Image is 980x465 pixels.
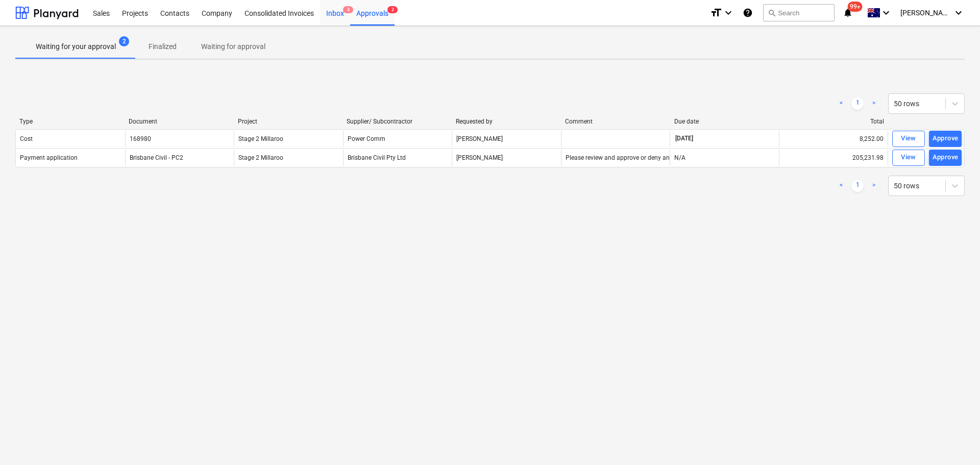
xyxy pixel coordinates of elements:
[835,180,847,192] a: Previous page
[36,41,116,52] p: Waiting for your approval
[566,154,683,161] div: Please review and approve or deny and RFI
[710,7,722,19] i: format_size
[119,36,129,46] span: 2
[929,416,980,465] iframe: Chat Widget
[880,7,892,19] i: keyboard_arrow_down
[674,118,775,125] div: Due date
[868,180,880,192] a: Next page
[933,152,959,163] div: Approve
[851,97,864,110] a: Page 1 is your current page
[929,150,962,166] button: Approve
[452,131,561,147] div: [PERSON_NAME]
[779,131,888,147] div: 8,252.00
[933,133,959,144] div: Approve
[952,7,965,19] i: keyboard_arrow_down
[763,4,835,21] button: Search
[347,118,448,125] div: Supplier/ Subcontractor
[343,150,452,166] div: Brisbane Civil Pty Ltd
[783,118,884,125] div: Total
[19,118,120,125] div: Type
[387,6,398,13] span: 2
[843,7,853,19] i: notifications
[565,118,666,125] div: Comment
[900,9,951,17] span: [PERSON_NAME]
[929,131,962,147] button: Approve
[674,134,694,143] span: [DATE]
[868,97,880,110] a: Next page
[779,150,888,166] div: 205,231.98
[238,135,283,142] span: Stage 2 Millaroo
[892,131,925,147] button: View
[901,152,916,163] div: View
[851,180,864,192] a: Page 1 is your current page
[835,97,847,110] a: Previous page
[238,118,339,125] div: Project
[20,154,78,161] div: Payment application
[130,135,151,142] div: 168980
[201,41,265,52] p: Waiting for approval
[343,131,452,147] div: Power Comm
[674,154,685,161] div: N/A
[456,118,557,125] div: Requested by
[129,118,230,125] div: Document
[848,2,863,12] span: 99+
[149,41,177,52] p: Finalized
[343,6,353,13] span: 3
[901,133,916,144] div: View
[768,9,776,17] span: search
[238,154,283,161] span: Stage 2 Millaroo
[130,154,183,161] div: Brisbane Civil - PC2
[892,150,925,166] button: View
[743,7,753,19] i: Knowledge base
[20,135,33,142] div: Cost
[722,7,734,19] i: keyboard_arrow_down
[452,150,561,166] div: [PERSON_NAME]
